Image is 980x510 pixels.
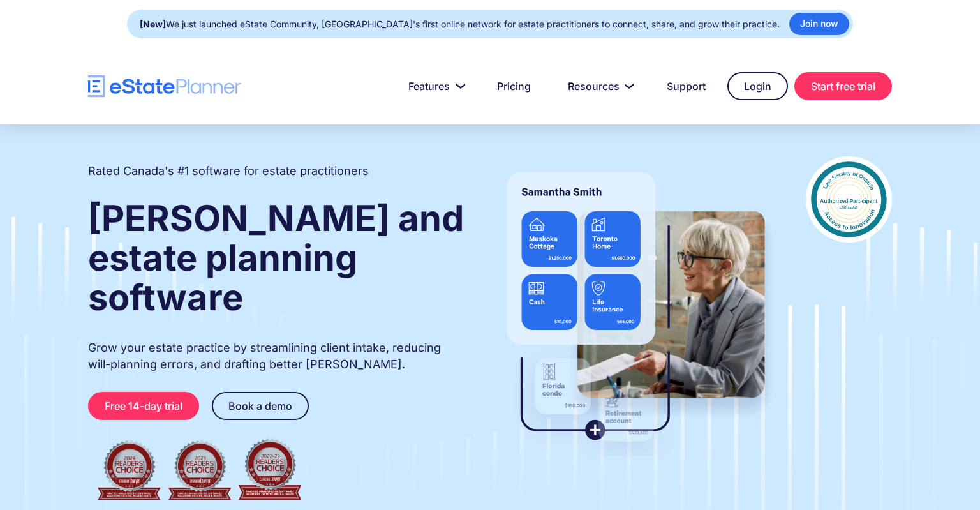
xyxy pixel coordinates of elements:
a: Features [393,73,475,99]
p: Grow your estate practice by streamlining client intake, reducing will-planning errors, and draft... [88,340,466,373]
a: Pricing [482,73,546,99]
a: Start free trial [794,72,892,100]
strong: [PERSON_NAME] and estate planning software [88,197,464,319]
div: We just launched eState Community, [GEOGRAPHIC_DATA]'s first online network for estate practition... [140,15,780,33]
a: Join now [789,13,849,35]
strong: [New] [140,19,166,29]
a: Support [651,73,721,99]
a: Book a demo [212,392,309,420]
h2: Rated Canada's #1 software for estate practitioners [88,163,369,179]
a: Resources [553,73,645,99]
img: estate planner showing wills to their clients, using eState Planner, a leading estate planning so... [491,156,780,456]
a: Login [727,72,788,100]
a: home [88,75,241,98]
a: Free 14-day trial [88,392,199,420]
